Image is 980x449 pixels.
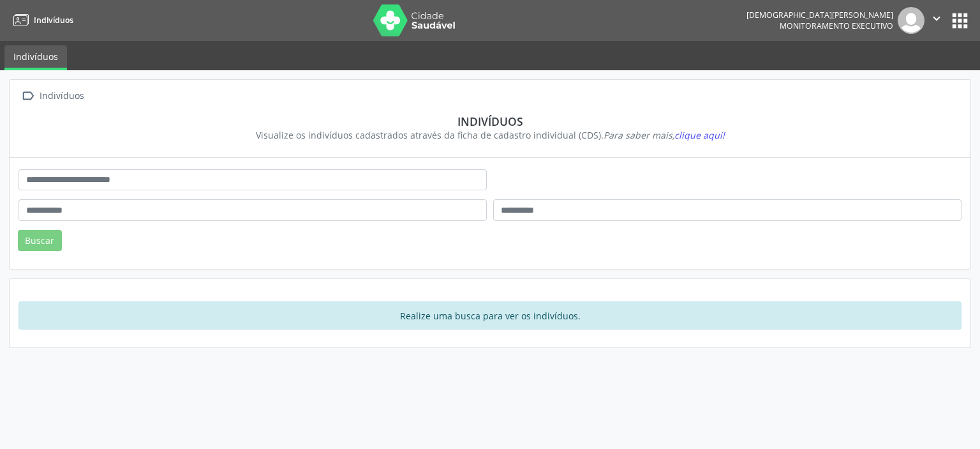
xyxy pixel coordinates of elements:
button: Buscar [18,230,62,252]
div: Indivíduos [27,114,953,128]
div: Indivíduos [37,87,86,105]
span: Monitoramento Executivo [780,20,893,31]
div: Realize uma busca para ver os indivíduos. [19,301,961,330]
button: apps [949,10,971,32]
span: Indivíduos [34,15,73,26]
i:  [930,11,944,26]
a: Indivíduos [4,45,67,70]
span: clique aqui! [674,129,725,141]
div: Visualize os indivíduos cadastrados através da ficha de cadastro individual (CDS). [27,128,953,142]
div: [DEMOGRAPHIC_DATA][PERSON_NAME] [746,10,893,20]
img: img [898,7,924,34]
i: Para saber mais, [604,129,725,141]
button:  [924,7,949,34]
a: Indivíduos [9,10,73,31]
i:  [19,87,37,105]
a:  Indivíduos [19,87,86,105]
